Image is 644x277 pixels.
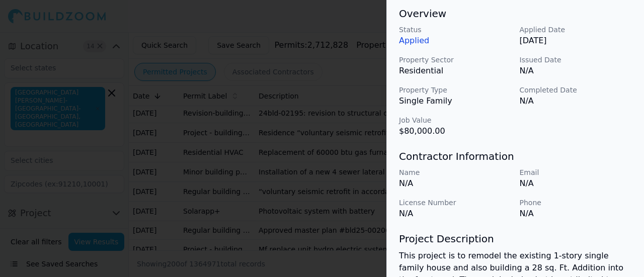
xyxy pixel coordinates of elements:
p: N/A [520,177,632,190]
p: Applied [399,35,512,47]
p: Email [520,167,632,177]
p: Single Family [399,95,512,107]
p: License Number [399,198,512,208]
p: Phone [520,198,632,208]
p: Residential [399,65,512,77]
p: N/A [399,208,512,220]
h3: Project Description [399,232,632,246]
p: N/A [399,177,512,190]
p: N/A [520,95,632,107]
p: Applied Date [520,25,632,35]
p: N/A [520,65,632,77]
p: [DATE] [520,35,632,47]
p: Property Sector [399,55,512,65]
h3: Overview [399,7,632,21]
p: Issued Date [520,55,632,65]
p: Completed Date [520,85,632,95]
p: $80,000.00 [399,125,512,137]
p: N/A [520,208,632,220]
p: Property Type [399,85,512,95]
p: Name [399,167,512,177]
p: Job Value [399,115,512,125]
p: Status [399,25,512,35]
h3: Contractor Information [399,149,632,163]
